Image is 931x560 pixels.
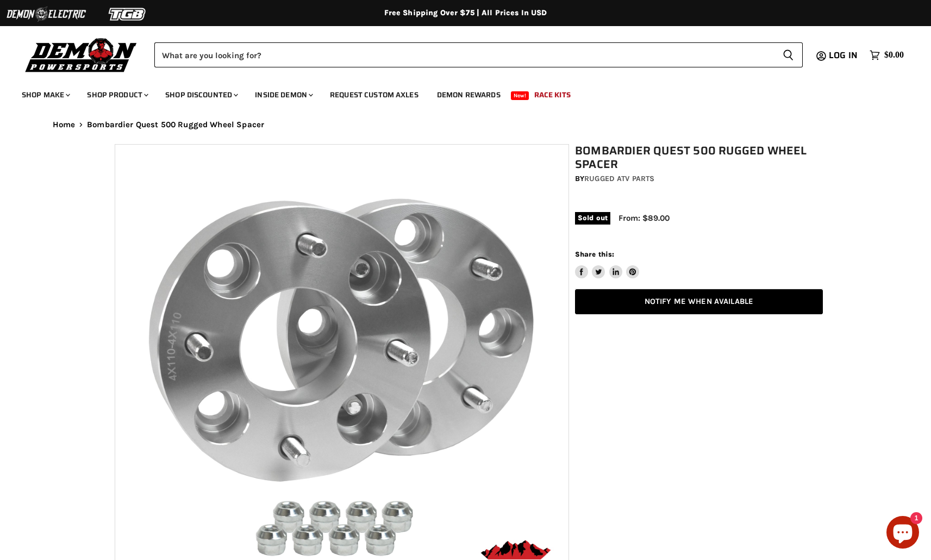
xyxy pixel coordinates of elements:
a: Race Kits [526,84,579,106]
img: Demon Electric Logo 2 [5,4,87,24]
a: Demon Rewards [429,84,509,106]
a: Home [53,120,76,129]
a: Request Custom Axles [322,84,427,106]
a: Log in [824,51,864,60]
a: Shop Make [14,84,77,106]
a: $0.00 [864,47,909,63]
span: Log in [829,48,858,62]
ul: Main menu [14,79,901,106]
span: Bombardier Quest 500 Rugged Wheel Spacer [87,120,264,129]
a: Shop Discounted [157,84,245,106]
span: $0.00 [884,50,904,60]
aside: Share this: [575,250,640,278]
a: Shop Product [79,84,155,106]
a: Notify Me When Available [575,289,823,315]
span: From: $89.00 [618,213,670,223]
span: Sold out [575,212,610,224]
input: Search [154,42,774,67]
span: Share this: [575,250,614,258]
button: Search [774,42,803,67]
span: New! [511,91,529,100]
a: Rugged ATV Parts [584,174,654,183]
form: Product [154,42,803,67]
a: Inside Demon [247,84,320,106]
inbox-online-store-chat: Shopify online store chat [883,516,922,551]
div: by [575,173,823,185]
img: TGB Logo 2 [87,4,168,24]
nav: Breadcrumbs [31,120,901,129]
img: Demon Powersports [22,35,141,74]
div: Free Shipping Over $75 | All Prices In USD [31,8,901,18]
h1: Bombardier Quest 500 Rugged Wheel Spacer [575,144,823,171]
